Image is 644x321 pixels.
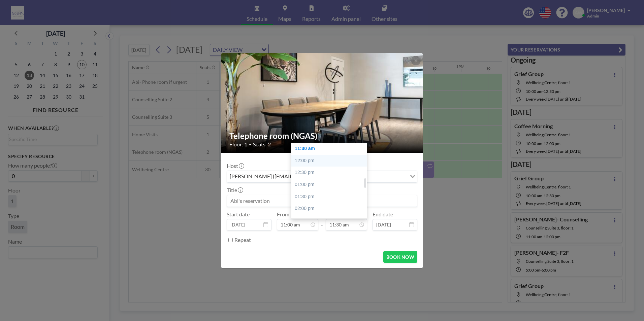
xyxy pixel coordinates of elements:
[277,211,289,218] label: From
[221,36,423,170] img: 537.jpg
[383,251,417,263] button: BOOK NOW
[227,171,417,182] div: Search for option
[229,141,247,148] span: Floor: 1
[229,131,415,141] h2: Telephone room (NGAS)
[291,155,370,167] div: 12:00 pm
[227,195,417,207] input: Abi's reservation
[291,203,370,215] div: 02:00 pm
[249,142,251,147] span: •
[291,143,370,155] div: 11:30 am
[228,172,367,181] span: [PERSON_NAME] ([EMAIL_ADDRESS][DOMAIN_NAME])
[291,215,370,227] div: 02:30 pm
[291,191,370,203] div: 01:30 pm
[321,213,323,228] span: -
[253,141,271,148] span: Seats: 2
[291,167,370,179] div: 12:30 pm
[227,163,244,169] label: Host
[373,211,393,218] label: End date
[367,172,406,181] input: Search for option
[227,211,250,218] label: Start date
[291,179,370,191] div: 01:00 pm
[227,187,243,193] label: Title
[234,237,251,243] label: Repeat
